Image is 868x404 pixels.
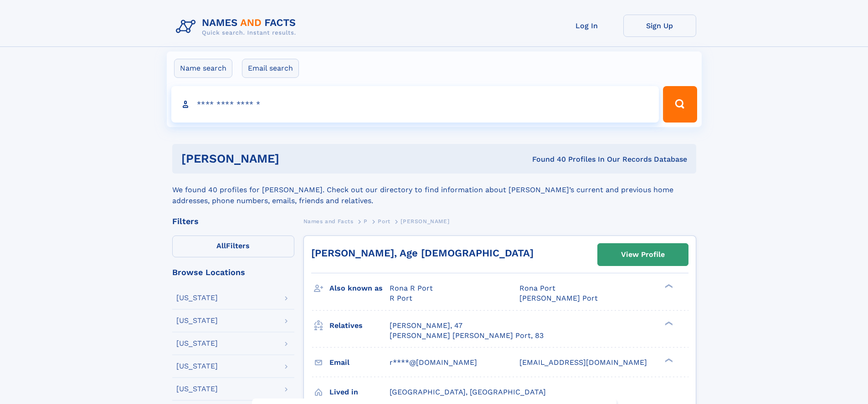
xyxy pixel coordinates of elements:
img: Logo Names and Facts [172,15,303,39]
div: [US_STATE] [176,363,218,370]
div: Filters [172,217,294,225]
h1: [PERSON_NAME] [181,153,406,164]
a: Sign Up [623,15,696,37]
a: P [364,215,368,227]
h3: Also known as [329,281,390,296]
a: Log In [550,15,623,37]
div: ❯ [663,320,673,326]
span: [PERSON_NAME] Port [519,294,598,302]
span: All [216,241,226,250]
a: [PERSON_NAME] [PERSON_NAME] Port, 83 [390,331,544,341]
span: Rona R Port [390,284,433,292]
h3: Lived in [329,384,390,400]
a: [PERSON_NAME], Age [DEMOGRAPHIC_DATA] [311,247,534,259]
a: [PERSON_NAME], 47 [390,321,462,331]
span: Port [378,218,390,225]
div: [US_STATE] [176,340,218,347]
span: Rona Port [519,284,555,292]
label: Name search [174,59,232,78]
div: [US_STATE] [176,294,218,302]
div: View Profile [621,244,665,265]
div: ❯ [663,357,673,363]
span: R Port [390,294,412,302]
a: Port [378,215,390,227]
h3: Relatives [329,318,390,333]
div: ❯ [663,283,673,289]
span: [PERSON_NAME] [401,218,449,225]
input: search input [171,86,659,123]
label: Filters [172,235,294,257]
div: We found 40 profiles for [PERSON_NAME]. Check out our directory to find information about [PERSON... [172,174,696,206]
span: [EMAIL_ADDRESS][DOMAIN_NAME] [519,358,647,367]
div: [US_STATE] [176,317,218,324]
label: Email search [242,59,299,78]
a: Names and Facts [303,215,354,227]
div: [US_STATE] [176,385,218,393]
div: Found 40 Profiles In Our Records Database [406,154,687,164]
button: Search Button [663,86,697,123]
span: P [364,218,368,225]
a: View Profile [598,244,688,266]
h3: Email [329,355,390,370]
span: [GEOGRAPHIC_DATA], [GEOGRAPHIC_DATA] [390,388,546,396]
div: Browse Locations [172,268,294,276]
